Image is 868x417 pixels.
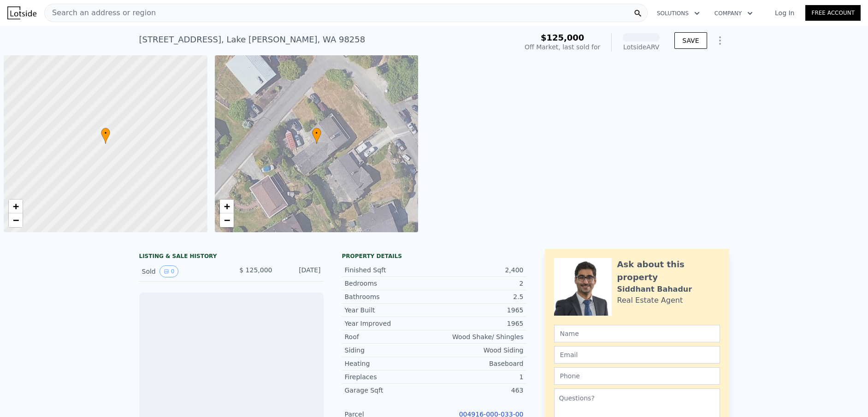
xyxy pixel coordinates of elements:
[9,200,23,213] a: Zoom in
[434,359,524,368] div: Baseboard
[345,265,434,275] div: Finished Sqft
[554,367,720,385] input: Phone
[805,5,861,21] a: Free Account
[345,332,434,341] div: Roof
[342,253,526,260] div: Property details
[711,31,729,50] button: Show Options
[312,128,321,144] div: •
[220,200,234,213] a: Zoom in
[45,7,156,18] span: Search an address or region
[434,279,524,288] div: 2
[554,346,720,364] input: Email
[224,214,230,226] span: −
[434,292,524,301] div: 2.5
[9,213,23,227] a: Zoom out
[142,265,224,277] div: Sold
[650,5,707,22] button: Solutions
[434,265,524,275] div: 2,400
[345,292,434,301] div: Bathrooms
[7,6,36,19] img: Lotside
[345,279,434,288] div: Bedrooms
[434,319,524,328] div: 1965
[434,372,524,382] div: 1
[312,129,321,137] span: •
[345,319,434,328] div: Year Improved
[554,325,720,342] input: Name
[239,266,272,274] span: $ 125,000
[345,346,434,355] div: Siding
[623,42,660,52] div: Lotside ARV
[525,42,600,52] div: Off Market, last sold for
[345,305,434,315] div: Year Built
[139,253,324,262] div: LISTING & SALE HISTORY
[13,200,19,212] span: +
[224,200,230,212] span: +
[617,284,692,295] div: Siddhant Bahadur
[101,129,110,137] span: •
[674,32,707,49] button: SAVE
[617,295,683,306] div: Real Estate Agent
[345,386,434,395] div: Garage Sqft
[345,372,434,382] div: Fireplaces
[764,8,805,18] a: Log In
[220,213,234,227] a: Zoom out
[434,332,524,341] div: Wood Shake/ Shingles
[345,359,434,368] div: Heating
[101,128,110,144] div: •
[139,33,366,46] div: [STREET_ADDRESS] , Lake [PERSON_NAME] , WA 98258
[707,5,760,22] button: Company
[434,346,524,355] div: Wood Siding
[159,265,179,277] button: View historical data
[13,214,19,226] span: −
[617,258,720,284] div: Ask about this property
[280,265,321,277] div: [DATE]
[541,33,585,42] span: $125,000
[434,305,524,315] div: 1965
[434,386,524,395] div: 463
